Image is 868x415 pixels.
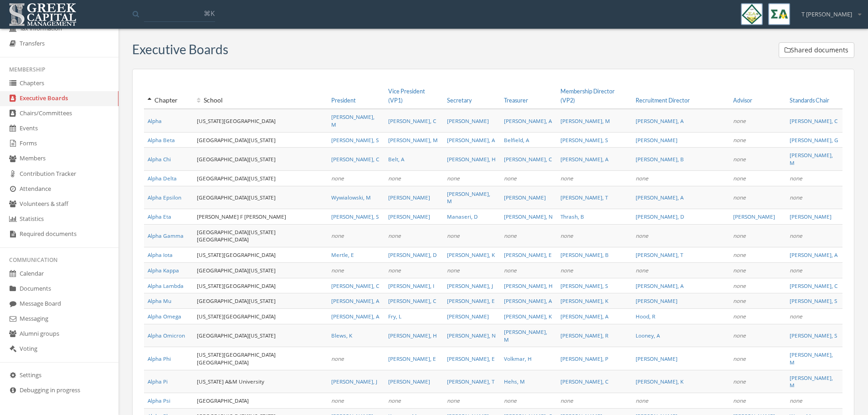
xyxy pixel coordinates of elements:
a: [PERSON_NAME], B [636,155,684,163]
a: [PERSON_NAME], H [388,332,437,339]
button: Shared documents [779,42,854,58]
em: none [560,174,573,182]
em: none [733,313,746,320]
td: [GEOGRAPHIC_DATA][US_STATE] [GEOGRAPHIC_DATA] [193,224,328,247]
td: [PERSON_NAME] F [PERSON_NAME] [193,209,328,225]
td: [GEOGRAPHIC_DATA][US_STATE] [193,170,328,186]
span: [PERSON_NAME], C [331,155,379,163]
a: [PERSON_NAME], A [331,313,379,320]
a: Hehs, M [504,378,525,385]
span: [PERSON_NAME], N [504,213,553,220]
em: none [733,266,746,274]
span: [PERSON_NAME], I [388,282,434,289]
a: [PERSON_NAME], A [636,194,683,201]
a: [PERSON_NAME], A [447,136,495,143]
a: Volkmar, H [504,355,532,362]
em: none [388,266,401,274]
span: [PERSON_NAME], A [331,297,379,304]
a: [PERSON_NAME] [636,136,678,143]
a: [PERSON_NAME] [636,297,678,304]
a: [PERSON_NAME], S [790,297,837,304]
em: none [447,232,460,239]
a: Thrash, B [560,213,584,220]
em: none [331,397,344,404]
a: [PERSON_NAME], E [447,355,495,362]
a: [PERSON_NAME], K [447,251,495,258]
a: [PERSON_NAME], C [331,282,379,289]
a: [PERSON_NAME], J [447,282,493,289]
a: [PERSON_NAME], M [790,374,833,389]
span: [PERSON_NAME] [388,378,430,385]
em: none [331,174,344,182]
span: [PERSON_NAME], B [560,251,609,258]
span: Wywialowski, M [331,194,371,201]
span: [PERSON_NAME], T [447,378,494,385]
em: none [388,174,401,182]
a: [PERSON_NAME], K [560,297,608,304]
a: [PERSON_NAME] [388,213,430,220]
em: none [504,174,517,182]
span: [PERSON_NAME], G [790,136,838,143]
a: [PERSON_NAME], M [504,328,547,343]
a: [PERSON_NAME], P [560,355,608,362]
a: [PERSON_NAME], M [790,351,833,366]
a: [PERSON_NAME], T [636,251,683,258]
a: Mertle, E [331,251,354,258]
a: [PERSON_NAME] [447,117,489,124]
a: [PERSON_NAME], S [560,282,608,289]
td: [GEOGRAPHIC_DATA][US_STATE] [193,262,328,278]
a: [PERSON_NAME], C [504,155,552,163]
a: [PERSON_NAME], A [560,313,608,320]
span: [PERSON_NAME] [504,194,546,201]
em: none [388,397,401,404]
em: none [331,266,344,274]
td: [US_STATE][GEOGRAPHIC_DATA] [GEOGRAPHIC_DATA] [193,347,328,370]
a: Alpha Lambda [148,282,184,289]
a: [PERSON_NAME] [447,313,489,320]
a: Alpha Kappa [148,266,179,274]
a: [PERSON_NAME] [636,355,678,362]
em: none [560,232,573,239]
td: [GEOGRAPHIC_DATA][US_STATE] [193,324,328,347]
a: [PERSON_NAME], M [790,151,833,166]
em: none [636,174,648,182]
a: [PERSON_NAME], S [790,332,837,339]
td: [US_STATE] A&M University [193,370,328,393]
span: [PERSON_NAME], H [447,155,496,163]
a: Belt, A [388,155,404,163]
em: none [790,232,802,239]
a: Alpha Epsilon [148,194,181,201]
div: T [PERSON_NAME] [796,3,861,19]
a: [PERSON_NAME], R [560,332,608,339]
a: Alpha Gamma [148,232,184,239]
a: [PERSON_NAME], M [560,117,610,124]
a: Alpha Delta [148,174,177,182]
em: none [733,117,746,124]
a: [PERSON_NAME], C [790,117,837,124]
a: Alpha Omega [148,313,181,320]
a: Secretary [447,97,472,104]
a: Hood, R [636,313,655,320]
a: [PERSON_NAME], S [331,213,379,220]
span: Manaseri, D [447,213,478,220]
td: [US_STATE][GEOGRAPHIC_DATA] [193,278,328,293]
em: none [331,355,344,362]
a: [PERSON_NAME], H [504,282,553,289]
a: [PERSON_NAME], S [331,136,379,143]
a: [PERSON_NAME], C [388,117,436,124]
a: Treasurer [504,97,528,104]
th: School [193,83,328,109]
em: none [790,266,802,274]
